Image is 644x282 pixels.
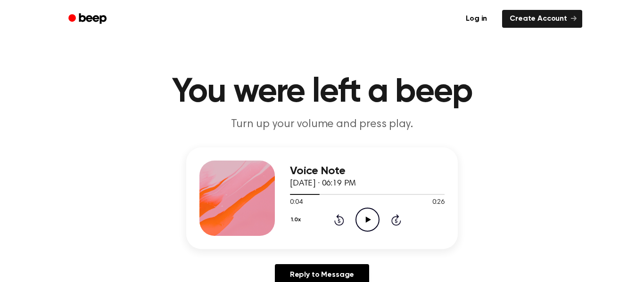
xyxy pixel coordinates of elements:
span: [DATE] · 06:19 PM [290,179,356,188]
button: 1.0x [290,212,304,228]
h1: You were left a beep [81,75,563,109]
p: Turn up your volume and press play. [141,117,503,132]
span: 0:26 [432,198,445,208]
span: 0:04 [290,198,302,208]
a: Beep [62,10,115,28]
a: Create Account [502,10,582,28]
h3: Voice Note [290,165,445,177]
a: Log in [456,8,496,30]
